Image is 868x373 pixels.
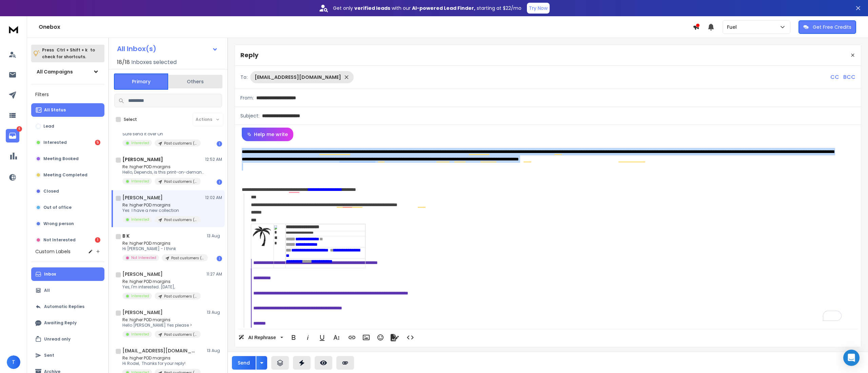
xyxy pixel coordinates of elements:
p: 11:27 AM [206,271,222,277]
div: 1 [95,237,100,243]
p: Get only with our starting at $22/mo [333,5,521,12]
button: All [31,284,104,297]
button: All Campaigns [31,65,104,79]
button: Awaiting Reply [31,316,104,330]
p: From: [240,94,254,101]
button: T [7,355,20,369]
p: Awaiting Reply [44,320,77,326]
button: Meeting Completed [31,168,104,182]
strong: verified leads [354,5,390,12]
p: Sure send it over On [122,131,201,137]
button: Italic (Ctrl+I) [301,331,314,344]
div: 1 [217,179,222,185]
p: Hello [PERSON_NAME] Yes please > [122,323,201,328]
p: [EMAIL_ADDRESS][DOMAIN_NAME] [255,74,341,81]
p: Past customers (Fuel) [164,294,197,299]
label: Select [124,117,137,122]
p: Not Interested [131,255,156,260]
span: 18 / 18 [117,58,130,66]
p: Lead [43,124,54,129]
img: logo [7,23,20,36]
button: Others [168,74,222,89]
div: 1 [217,141,222,147]
p: Hello, Depends, is this print-on-demand, [122,170,204,175]
p: Interested [131,179,149,184]
button: Not Interested1 [31,233,104,247]
p: Press to check for shortcuts. [42,47,95,60]
button: Lead [31,119,104,133]
p: Interested [43,140,67,145]
p: All Status [44,107,66,113]
button: Sent [31,349,104,362]
h1: All Campaigns [37,68,73,75]
p: 13 Aug [207,310,222,315]
button: Emoticons [374,331,387,344]
button: Signature [388,331,401,344]
button: Get Free Credits [798,20,856,34]
p: Inbox [44,271,56,277]
h1: All Inbox(s) [117,45,156,52]
p: Reply [240,50,258,60]
h1: Onebox [39,23,693,31]
p: 13 Aug [207,233,222,239]
p: Meeting Booked [43,156,79,161]
p: Meeting Completed [43,172,87,178]
p: Past customers (Fuel) [164,217,197,222]
h1: [PERSON_NAME] [122,156,163,163]
button: Insert Image (Ctrl+P) [360,331,373,344]
button: Automatic Replies [31,300,104,313]
p: Automatic Replies [44,304,84,309]
a: 6 [6,129,19,142]
p: 6 [17,126,22,132]
p: Past customers (Fuel) [164,179,197,184]
div: To enrich screen reader interactions, please activate Accessibility in Grammarly extension settings [235,141,861,328]
button: Interested5 [31,136,104,149]
button: Wrong person [31,217,104,231]
button: Code View [404,331,417,344]
p: Re: higher POD margins [122,355,201,361]
p: Interested [131,217,149,222]
p: Closed [43,189,59,194]
p: Yes I have a new collection [122,208,201,213]
p: Out of office [43,205,72,210]
h1: B K [122,233,130,239]
p: Try Now [529,5,548,12]
button: Underline (Ctrl+U) [316,331,329,344]
div: 1 [217,256,222,261]
span: AI Rephrase [247,335,277,341]
p: CC [830,73,839,81]
span: Ctrl + Shift + k [56,46,88,54]
p: Hi [PERSON_NAME] - I think [122,246,204,251]
p: Hi Rodel, Thanks for your reply! [122,361,201,366]
p: Re: higher POD margins [122,241,204,246]
p: Fuel [727,24,739,30]
p: Past customers (Fuel) [164,332,197,337]
img: uc [251,225,274,247]
button: Bold (Ctrl+B) [287,331,300,344]
button: Insert Link (Ctrl+K) [346,331,358,344]
button: Closed [31,184,104,198]
p: Interested [131,332,149,337]
button: Send [232,356,256,370]
p: Re: higher POD margins [122,164,204,170]
div: 5 [95,140,100,145]
p: Unread only [44,336,71,342]
button: AI Rephrase [237,331,284,344]
h3: Filters [31,90,104,99]
button: Out of office [31,201,104,214]
p: Yes, I'm interested. [DATE], [122,284,201,290]
button: Unread only [31,332,104,346]
h1: [PERSON_NAME] [122,309,163,316]
p: Not Interested [43,237,76,243]
h1: [PERSON_NAME] [122,271,163,278]
button: Meeting Booked [31,152,104,166]
strong: AI-powered Lead Finder, [412,5,475,12]
p: Subject: [240,112,259,119]
p: Interested [131,140,149,146]
button: Try Now [527,3,550,14]
button: All Inbox(s) [112,42,223,56]
button: Primary [114,73,168,90]
p: 13 Aug [207,348,222,353]
p: Past customers (Fuel) [164,141,197,146]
